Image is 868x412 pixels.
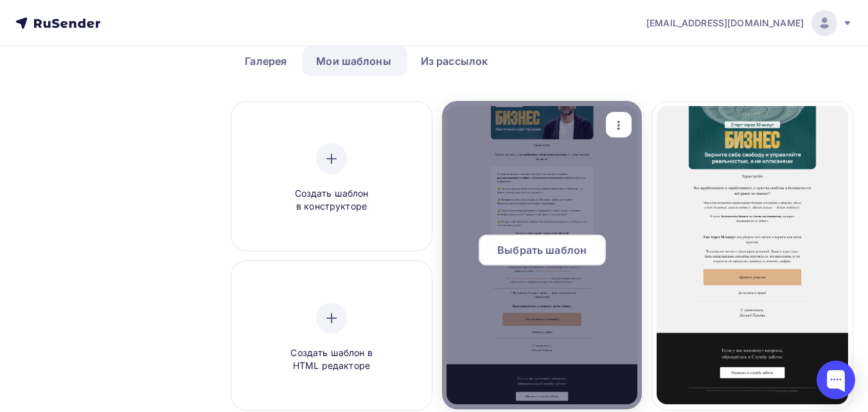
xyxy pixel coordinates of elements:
a: Мои шаблоны [303,46,405,76]
a: [EMAIL_ADDRESS][DOMAIN_NAME] [646,10,853,36]
span: Создать шаблон в HTML редакторе [270,346,393,373]
span: [EMAIL_ADDRESS][DOMAIN_NAME] [646,17,804,30]
span: Создать шаблон в конструкторе [270,187,393,213]
a: Из рассылок [407,46,502,76]
a: Галерея [231,46,300,76]
span: Выбрать шаблон [497,242,587,258]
